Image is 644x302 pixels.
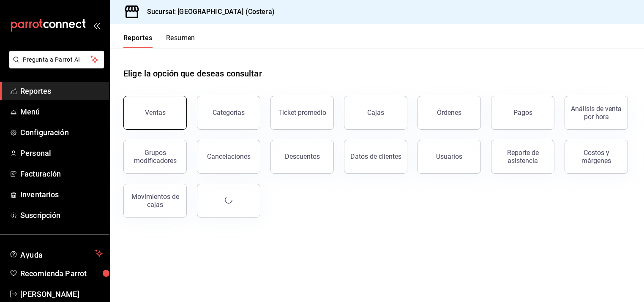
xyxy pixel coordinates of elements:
[20,288,103,300] span: [PERSON_NAME]
[123,184,187,218] button: Movimientos de cajas
[207,152,251,161] div: Cancelaciones
[491,140,554,174] button: Reporte de asistencia
[565,140,628,174] button: Costos y márgenes
[491,96,554,130] button: Pagos
[145,109,166,117] div: Ventas
[123,96,187,130] button: Ventas
[350,152,401,161] div: Datos de clientes
[6,61,104,70] a: Pregunta a Parrot AI
[20,268,103,279] span: Recomienda Parrot
[129,149,181,165] div: Grupos modificadores
[20,248,92,258] span: Ayuda
[93,22,100,29] button: open_drawer_menu
[270,96,334,130] button: Ticket promedio
[129,193,181,209] div: Movimientos de cajas
[213,109,245,117] div: Categorías
[123,67,262,80] h1: Elige la opción que deseas consultar
[344,140,407,174] button: Datos de clientes
[570,105,622,121] div: Análisis de venta por hora
[23,55,91,64] span: Pregunta a Parrot AI
[344,96,407,130] a: Cajas
[437,109,461,117] div: Órdenes
[418,96,481,130] button: Órdenes
[270,140,334,174] button: Descuentos
[197,96,260,130] button: Categorías
[123,140,187,174] button: Grupos modificadores
[418,140,481,174] button: Usuarios
[285,152,320,161] div: Descuentos
[123,34,195,48] div: navigation tabs
[367,108,385,118] div: Cajas
[140,7,275,17] h3: Sucursal: [GEOGRAPHIC_DATA] (Costera)
[436,152,462,161] div: Usuarios
[166,34,195,48] button: Resumen
[565,96,628,130] button: Análisis de venta por hora
[197,140,260,174] button: Cancelaciones
[123,34,153,48] button: Reportes
[278,109,326,117] div: Ticket promedio
[20,127,103,138] span: Configuración
[513,109,532,117] div: Pagos
[20,147,103,159] span: Personal
[9,51,104,68] button: Pregunta a Parrot AI
[570,149,622,165] div: Costos y márgenes
[20,168,103,180] span: Facturación
[20,189,103,200] span: Inventarios
[497,149,549,165] div: Reporte de asistencia
[20,106,103,117] span: Menú
[20,209,103,221] span: Suscripción
[20,85,103,97] span: Reportes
